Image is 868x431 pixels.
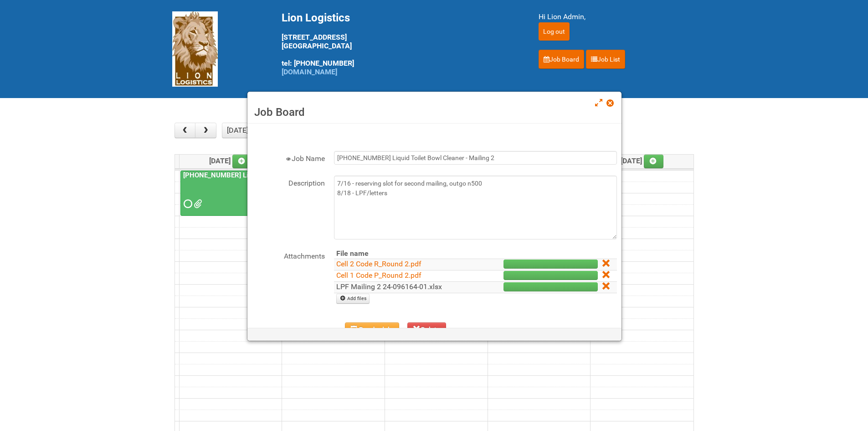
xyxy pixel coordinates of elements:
[282,68,337,76] a: [DOMAIN_NAME]
[407,322,447,336] button: Delete
[254,105,615,119] h3: Job Board
[282,11,516,76] div: [STREET_ADDRESS] [GEOGRAPHIC_DATA] tel: [PHONE_NUMBER]
[252,249,325,262] label: Attachments
[334,176,617,239] textarea: 7/16 - reserving slot for second mailing, outgo n500 8/18 - LPF/letters
[282,11,350,24] span: Lion Logistics
[336,271,421,280] a: Cell 1 Code P_Round 2.pdf
[209,156,252,165] span: [DATE]
[172,11,218,87] img: Lion Logistics
[334,249,466,259] th: File name
[180,171,279,216] a: [PHONE_NUMBER] Liquid Toilet Bowl Cleaner - Mailing 2
[336,260,421,268] a: Cell 2 Code R_Round 2.pdf
[644,155,664,168] a: Add an event
[181,171,358,179] a: [PHONE_NUMBER] Liquid Toilet Bowl Cleaner - Mailing 2
[194,201,200,207] span: LPF Mailing 2 24-096164-01.xlsx Cell 1 Code P_Round 2.pdf Cell 2 Code R_Round 2.pdf
[222,123,253,138] button: [DATE]
[336,282,442,291] a: LPF Mailing 2 24-096164-01.xlsx
[172,44,218,53] a: Lion Logistics
[621,156,664,165] span: [DATE]
[184,201,190,207] span: Requested
[586,50,625,69] a: Job List
[539,11,696,22] div: Hi Lion Admin,
[336,294,370,304] a: Add files
[252,176,325,189] label: Description
[539,22,570,41] input: Log out
[539,50,584,69] a: Job Board
[232,155,252,168] a: Add an event
[345,322,399,336] button: Reschedule
[252,151,325,164] label: Job Name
